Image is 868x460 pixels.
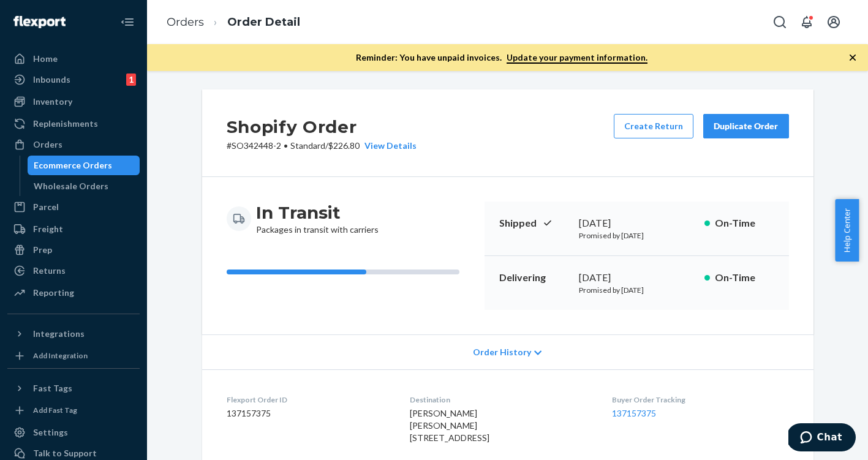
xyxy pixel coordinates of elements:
div: 1 [126,74,136,86]
dt: Buyer Order Tracking [612,394,788,405]
button: Open account menu [821,10,846,34]
a: Home [7,49,140,69]
dt: Destination [410,394,592,405]
div: Inbounds [33,74,70,86]
button: Open notifications [794,10,819,34]
dt: Flexport Order ID [227,394,390,405]
div: Packages in transit with carriers [256,202,379,236]
span: • [284,140,288,151]
a: Add Fast Tag [7,403,140,418]
button: Open Search Box [768,10,792,34]
img: Flexport logo [13,16,66,28]
div: Replenishments [33,118,98,130]
div: Add Integration [33,350,88,361]
div: Home [33,53,58,65]
a: Inventory [7,92,140,111]
div: Wholesale Orders [34,180,108,192]
a: Inbounds1 [7,70,140,89]
div: Prep [33,244,52,256]
button: Create Return [614,114,693,138]
a: 137157375 [612,408,656,418]
div: Settings [33,426,68,439]
div: Orders [33,138,62,151]
button: Close Navigation [115,10,140,34]
div: Integrations [33,328,85,340]
div: Talk to Support [33,447,97,459]
div: Reporting [33,287,74,299]
a: Freight [7,219,140,239]
p: Promised by [DATE] [579,230,695,241]
a: Wholesale Orders [28,176,140,196]
a: Order Detail [227,15,300,29]
a: Replenishments [7,114,140,134]
p: # SO342448-2 / $226.80 [227,140,417,152]
button: Duplicate Order [703,114,789,138]
div: Inventory [33,96,72,108]
iframe: Opens a widget where you can chat to one of our agents [788,423,856,454]
a: Settings [7,423,140,442]
div: Parcel [33,201,59,213]
a: Returns [7,261,140,281]
p: On-Time [715,216,774,230]
div: Ecommerce Orders [34,159,112,172]
div: Add Fast Tag [33,405,77,415]
a: Reporting [7,283,140,303]
div: Returns [33,265,66,277]
button: Integrations [7,324,140,344]
dd: 137157375 [227,407,390,420]
a: Add Integration [7,349,140,363]
button: View Details [360,140,417,152]
button: Fast Tags [7,379,140,398]
p: On-Time [715,271,774,285]
ol: breadcrumbs [157,4,310,40]
h2: Shopify Order [227,114,417,140]
a: Ecommerce Orders [28,156,140,175]
div: Freight [33,223,63,235]
p: Promised by [DATE] [579,285,695,295]
a: Orders [167,15,204,29]
a: Prep [7,240,140,260]
p: Reminder: You have unpaid invoices. [356,51,647,64]
div: Fast Tags [33,382,72,394]
span: [PERSON_NAME] [PERSON_NAME] [STREET_ADDRESS] [410,408,489,443]
p: Shipped [499,216,569,230]
h3: In Transit [256,202,379,224]
button: Help Center [835,199,859,262]
p: Delivering [499,271,569,285]
a: Update your payment information. [507,52,647,64]
a: Orders [7,135,140,154]
div: [DATE] [579,216,695,230]
div: [DATE] [579,271,695,285]
div: Duplicate Order [714,120,779,132]
a: Parcel [7,197,140,217]
span: Standard [290,140,325,151]
span: Order History [473,346,531,358]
